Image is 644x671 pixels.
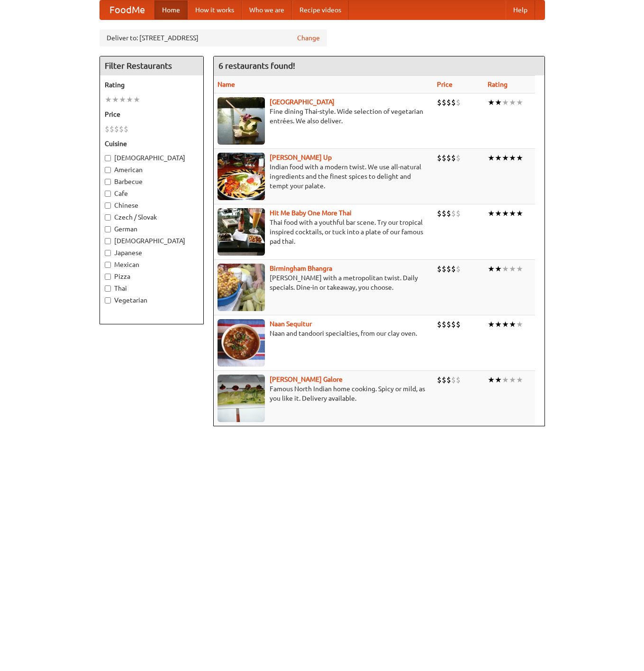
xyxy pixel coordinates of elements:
label: German [105,224,199,234]
li: ★ [516,153,523,163]
li: ★ [516,97,523,108]
li: $ [437,319,442,330]
li: $ [456,375,461,385]
p: Indian food with a modern twist. We use all-natural ingredients and the finest spices to delight ... [218,162,430,191]
li: $ [456,97,461,108]
li: ★ [488,375,495,385]
li: ★ [488,208,495,219]
li: ★ [516,208,523,219]
label: Mexican [105,260,199,269]
li: ★ [126,94,133,105]
li: $ [437,264,442,274]
li: ★ [509,153,516,163]
img: satay.jpg [218,97,265,145]
a: Recipe videos [292,0,349,19]
img: currygalore.jpg [218,375,265,422]
li: ★ [502,319,509,330]
ng-pluralize: 6 restaurants found! [218,61,295,70]
li: $ [442,264,446,274]
img: curryup.jpg [218,153,265,200]
a: Who we are [242,0,292,19]
a: [PERSON_NAME] Galore [270,376,343,383]
li: ★ [509,319,516,330]
p: [PERSON_NAME] with a metropolitan twist. Daily specials. Dine-in or takeaway, you choose. [218,273,430,292]
h5: Price [105,110,199,119]
li: ★ [488,153,495,163]
input: German [105,226,111,232]
input: Mexican [105,262,111,268]
li: $ [446,97,451,108]
label: Thai [105,284,199,293]
h5: Rating [105,80,199,90]
p: Famous North Indian home cooking. Spicy or mild, as you like it. Delivery available. [218,384,430,403]
li: $ [109,124,114,134]
li: $ [446,264,451,274]
li: $ [437,375,442,385]
label: Chinese [105,201,199,210]
b: [GEOGRAPHIC_DATA] [270,98,335,106]
li: ★ [509,264,516,274]
input: Thai [105,285,111,292]
li: ★ [509,375,516,385]
li: ★ [516,375,523,385]
li: $ [119,124,124,134]
li: $ [442,208,446,219]
li: ★ [112,94,119,105]
input: [DEMOGRAPHIC_DATA] [105,238,111,244]
li: ★ [502,208,509,219]
a: Birmingham Bhangra [270,265,332,272]
li: $ [442,97,446,108]
label: Japanese [105,248,199,257]
li: ★ [516,319,523,330]
li: ★ [488,319,495,330]
li: $ [456,319,461,330]
label: Vegetarian [105,295,199,305]
li: $ [437,153,442,163]
a: Hit Me Baby One More Thai [270,209,352,217]
li: ★ [495,208,502,219]
label: Pizza [105,272,199,281]
li: ★ [105,94,112,105]
p: Naan and tandoori specialties, from our clay oven. [218,329,430,338]
p: Thai food with a youthful bar scene. Try our tropical inspired cocktails, or tuck into a plate of... [218,218,430,246]
li: ★ [502,153,509,163]
img: babythai.jpg [218,208,265,256]
input: Barbecue [105,179,111,185]
label: Cafe [105,189,199,198]
input: Czech / Slovak [105,214,111,221]
li: $ [437,97,442,108]
input: American [105,167,111,173]
li: ★ [502,97,509,108]
li: ★ [495,375,502,385]
label: [DEMOGRAPHIC_DATA] [105,153,199,163]
a: Help [506,0,535,19]
li: $ [437,208,442,219]
p: Fine dining Thai-style. Wide selection of vegetarian entrées. We also deliver. [218,107,430,126]
label: Barbecue [105,177,199,186]
li: $ [446,153,451,163]
li: ★ [495,153,502,163]
label: Czech / Slovak [105,212,199,222]
li: ★ [488,264,495,274]
div: Deliver to: [STREET_ADDRESS] [100,29,327,46]
li: $ [451,264,456,274]
li: $ [451,375,456,385]
li: ★ [502,375,509,385]
h4: Filter Restaurants [100,56,203,75]
li: ★ [495,264,502,274]
img: naansequitur.jpg [218,319,265,367]
input: Chinese [105,202,111,209]
li: $ [442,319,446,330]
label: American [105,165,199,175]
li: $ [451,208,456,219]
input: Japanese [105,250,111,256]
li: $ [442,375,446,385]
a: Home [154,0,188,19]
li: $ [105,124,109,134]
li: ★ [516,264,523,274]
a: Naan Sequitur [270,320,312,328]
a: How it works [188,0,242,19]
li: ★ [133,94,140,105]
